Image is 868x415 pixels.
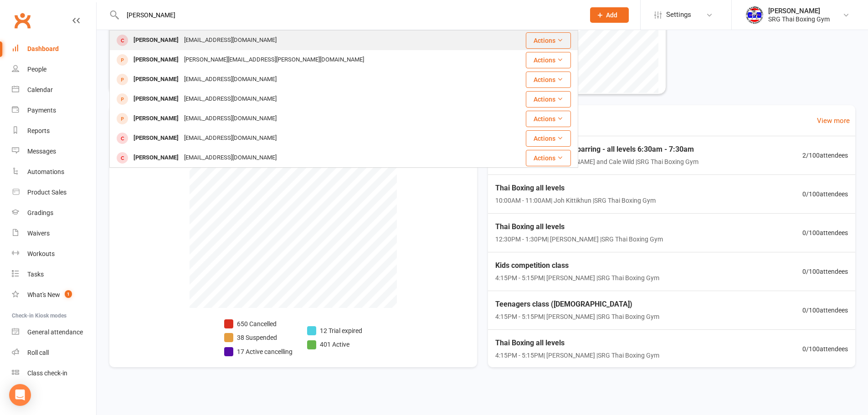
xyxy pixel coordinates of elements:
div: [EMAIL_ADDRESS][DOMAIN_NAME] [181,132,279,145]
div: General attendance [27,328,83,336]
a: People [12,59,96,80]
a: Waivers [12,223,96,244]
li: 38 Suspended [224,333,293,343]
span: Thai Boxing all levels [495,337,659,349]
div: Calendar [27,86,53,93]
div: [EMAIL_ADDRESS][DOMAIN_NAME] [181,112,279,125]
div: Class check-in [27,369,67,377]
span: 4:15PM - 5:15PM | [PERSON_NAME] | SRG Thai Boxing Gym [495,350,659,360]
a: Workouts [12,244,96,264]
div: What's New [27,291,60,298]
span: Add [606,11,617,19]
a: Payments [12,100,96,121]
div: Dashboard [27,45,59,52]
div: Gradings [27,209,53,216]
div: [PERSON_NAME][EMAIL_ADDRESS][PERSON_NAME][DOMAIN_NAME] [181,53,367,67]
div: Tasks [27,271,44,278]
div: [PERSON_NAME] [131,112,181,125]
div: [PERSON_NAME] [131,92,181,106]
input: Search... [120,9,578,21]
img: thumb_image1718682644.png [745,6,764,24]
li: 401 Active [307,339,362,349]
div: Reports [27,127,50,134]
div: [PERSON_NAME] [768,7,830,15]
li: 17 Active cancelling [224,347,293,357]
span: 10:00AM - 11:00AM | Joh Kittikhun | SRG Thai Boxing Gym [495,195,656,205]
div: Workouts [27,250,55,257]
span: Thai Boxing + technical sparring - all levels 6:30am - 7:30am [495,143,699,155]
a: View more [817,115,850,126]
span: Thai Boxing all levels [495,182,656,194]
a: General attendance kiosk mode [12,322,96,343]
span: Settings [666,5,691,25]
a: What's New1 [12,285,96,305]
div: [EMAIL_ADDRESS][DOMAIN_NAME] [181,34,279,47]
button: Add [590,7,629,23]
span: 0 / 100 attendees [802,305,848,315]
div: [PERSON_NAME] [131,53,181,67]
span: 1 [65,290,72,298]
div: [PERSON_NAME] [131,151,181,164]
span: 4:15PM - 5:15PM | [PERSON_NAME] | SRG Thai Boxing Gym [495,273,659,283]
a: Dashboard [12,39,96,59]
div: Automations [27,168,64,175]
div: [EMAIL_ADDRESS][DOMAIN_NAME] [181,73,279,86]
a: Class kiosk mode [12,363,96,384]
button: Actions [526,130,571,147]
span: 0 / 100 attendees [802,228,848,238]
a: Gradings [12,203,96,223]
li: 12 Trial expired [307,326,362,336]
div: People [27,66,46,73]
a: Reports [12,121,96,141]
div: Messages [27,148,56,155]
div: Product Sales [27,189,67,196]
button: Actions [526,91,571,108]
div: [EMAIL_ADDRESS][DOMAIN_NAME] [181,92,279,106]
button: Actions [526,52,571,68]
a: Product Sales [12,182,96,203]
div: [PERSON_NAME] [131,34,181,47]
button: Actions [526,150,571,166]
span: 6:30AM - 7:30AM | [PERSON_NAME] and Cale Wild | SRG Thai Boxing Gym [495,157,699,167]
button: Actions [526,32,571,49]
div: SRG Thai Boxing Gym [768,15,830,23]
li: 650 Cancelled [224,319,293,329]
div: [EMAIL_ADDRESS][DOMAIN_NAME] [181,151,279,164]
span: 4:15PM - 5:15PM | [PERSON_NAME] | SRG Thai Boxing Gym [495,312,659,322]
a: Clubworx [11,9,34,32]
a: Messages [12,141,96,162]
span: Thai Boxing all levels [495,221,663,233]
div: [PERSON_NAME] [131,132,181,145]
a: Roll call [12,343,96,363]
div: Roll call [27,349,49,356]
span: 0 / 100 attendees [802,344,848,354]
a: Calendar [12,80,96,100]
a: Automations [12,162,96,182]
span: 0 / 100 attendees [802,266,848,277]
span: 0 / 100 attendees [802,189,848,199]
div: Waivers [27,230,50,237]
div: Open Intercom Messenger [9,384,31,406]
span: 12:30PM - 1:30PM | [PERSON_NAME] | SRG Thai Boxing Gym [495,234,663,244]
button: Actions [526,111,571,127]
div: [PERSON_NAME] [131,73,181,86]
div: Payments [27,107,56,114]
span: 2 / 100 attendees [802,150,848,160]
span: Teenagers class ([DEMOGRAPHIC_DATA]) [495,298,659,310]
a: Tasks [12,264,96,285]
span: Kids competition class [495,260,659,272]
button: Actions [526,72,571,88]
